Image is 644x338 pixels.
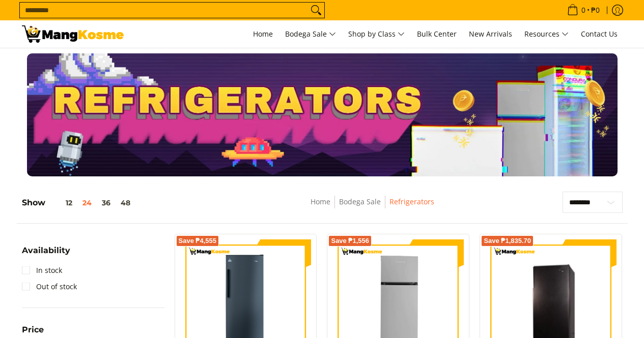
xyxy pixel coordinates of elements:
[280,20,341,48] a: Bodega Sale
[179,238,217,244] span: Save ₱4,555
[22,247,70,262] summary: Open
[45,199,77,207] button: 12
[22,198,135,208] h5: Show
[22,25,124,43] img: Bodega Sale Refrigerator l Mang Kosme: Home Appliances Warehouse Sale
[389,197,434,206] a: Refrigerators
[339,197,381,206] a: Bodega Sale
[77,199,97,207] button: 24
[308,3,324,18] button: Search
[484,238,531,244] span: Save ₱1,835.70
[469,29,512,39] span: New Arrivals
[116,199,135,207] button: 48
[581,29,618,39] span: Contact Us
[331,238,369,244] span: Save ₱1,556
[22,279,77,295] a: Out of stock
[417,29,457,39] span: Bulk Center
[580,7,587,14] span: 0
[248,20,278,48] a: Home
[97,199,116,207] button: 36
[285,28,336,41] span: Bodega Sale
[524,28,569,41] span: Resources
[253,29,273,39] span: Home
[22,247,70,255] span: Availability
[343,20,410,48] a: Shop by Class
[311,197,330,206] a: Home
[22,326,44,334] span: Price
[134,20,623,48] nav: Main Menu
[464,20,517,48] a: New Arrivals
[22,262,62,279] a: In stock
[576,20,623,48] a: Contact Us
[236,196,509,219] nav: Breadcrumbs
[590,7,601,14] span: ₱0
[519,20,574,48] a: Resources
[412,20,462,48] a: Bulk Center
[348,28,405,41] span: Shop by Class
[564,5,603,16] span: •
